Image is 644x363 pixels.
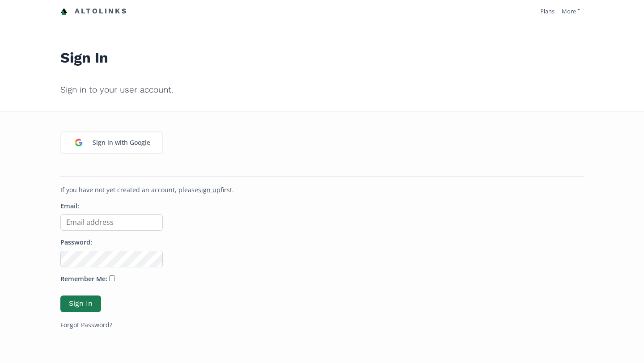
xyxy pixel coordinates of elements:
a: sign up [198,186,220,194]
p: If you have not yet created an account, please first. [60,186,584,194]
a: Sign in with Google [60,131,163,154]
label: Remember Me: [60,274,107,284]
button: Sign In [60,295,101,312]
label: Email: [60,202,79,211]
a: Altolinks [60,4,127,19]
label: Password: [60,238,92,247]
h1: Sign In [60,30,584,72]
a: Plans [540,7,555,15]
img: favicon-32x32.png [60,8,68,15]
a: Forgot Password? [60,321,112,329]
div: Sign in with Google [88,133,155,152]
h2: Sign in to your user account. [60,79,584,101]
img: google_login_logo_184.png [69,133,88,152]
input: Email address [60,214,163,231]
a: More [562,7,580,15]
